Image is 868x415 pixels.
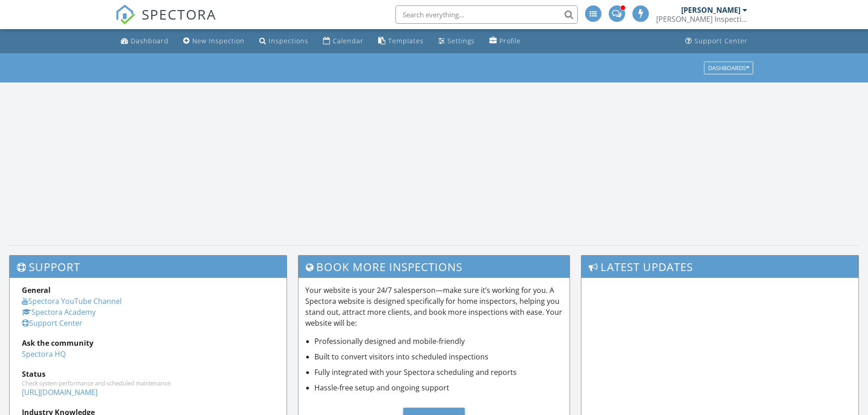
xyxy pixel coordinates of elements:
span: SPECTORA [142,5,216,24]
button: Dashboards [704,61,753,74]
h3: Support [10,256,287,278]
p: Your website is your 24/7 salesperson—make sure it’s working for you. A Spectora website is desig... [305,285,563,328]
div: [PERSON_NAME] [681,5,740,15]
a: Company Profile [486,33,524,50]
input: Search everything... [395,5,578,24]
div: Dashboards [708,65,749,71]
div: Inspections [269,36,308,45]
a: Support Center [682,33,751,50]
li: Hassle-free setup and ongoing support [314,382,563,393]
a: Settings [435,33,478,50]
div: Settings [447,36,475,45]
a: SPECTORA [115,12,216,31]
div: Profile [499,36,521,45]
div: Morrell Inspection Services, LLC [656,15,747,24]
h3: Latest Updates [581,256,858,278]
a: Dashboard [117,33,172,50]
a: [URL][DOMAIN_NAME] [22,387,98,397]
a: Spectora Academy [22,307,96,317]
a: New Inspection [180,33,248,50]
a: Templates [375,33,427,50]
div: Ask the community [22,338,274,348]
li: Built to convert visitors into scheduled inspections [314,351,563,362]
h3: Book More Inspections [298,256,570,278]
div: New Inspection [192,36,245,45]
li: Fully integrated with your Spectora scheduling and reports [314,367,563,378]
img: The Best Home Inspection Software - Spectora [115,5,135,25]
div: Status [22,369,274,379]
div: Dashboard [131,36,169,45]
a: Calendar [319,33,367,50]
a: Spectora YouTube Channel [22,296,122,306]
div: Calendar [333,36,364,45]
div: Check system performance and scheduled maintenance. [22,379,274,387]
div: Templates [388,36,424,45]
li: Professionally designed and mobile-friendly [314,336,563,347]
a: Spectora HQ [22,349,66,359]
div: Support Center [694,36,748,45]
a: Inspections [256,33,312,50]
strong: General [22,285,51,295]
a: Support Center [22,318,82,328]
